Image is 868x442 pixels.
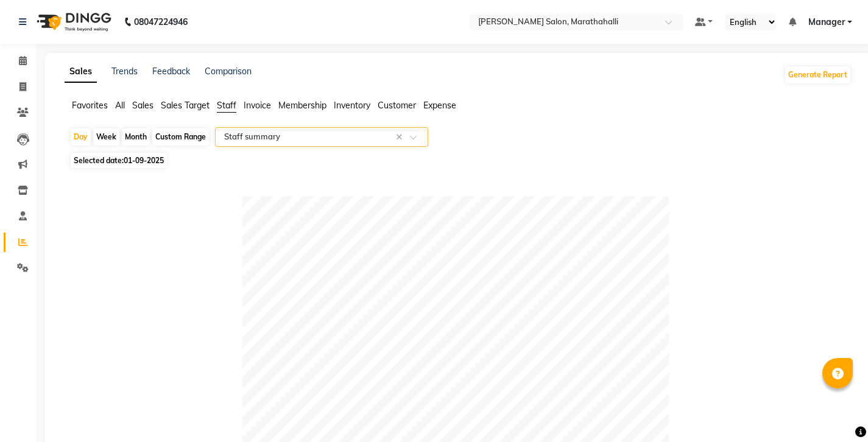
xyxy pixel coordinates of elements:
[785,66,850,83] button: Generate Report
[71,153,167,168] span: Selected date:
[217,100,236,111] span: Staff
[334,100,370,111] span: Inventory
[817,393,856,430] iframe: chat widget
[808,16,845,29] span: Manager
[205,66,252,77] a: Comparison
[152,66,190,77] a: Feedback
[72,100,108,111] span: Favorites
[71,128,91,146] div: Day
[423,100,456,111] span: Expense
[244,100,271,111] span: Invoice
[152,128,209,146] div: Custom Range
[31,5,115,39] img: logo
[396,131,406,144] span: Clear all
[161,100,210,111] span: Sales Target
[278,100,326,111] span: Membership
[378,100,416,111] span: Customer
[115,100,125,111] span: All
[122,128,150,146] div: Month
[93,128,119,146] div: Week
[124,156,164,165] span: 01-09-2025
[132,100,153,111] span: Sales
[134,5,188,39] b: 08047224946
[65,61,97,83] a: Sales
[111,66,138,77] a: Trends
